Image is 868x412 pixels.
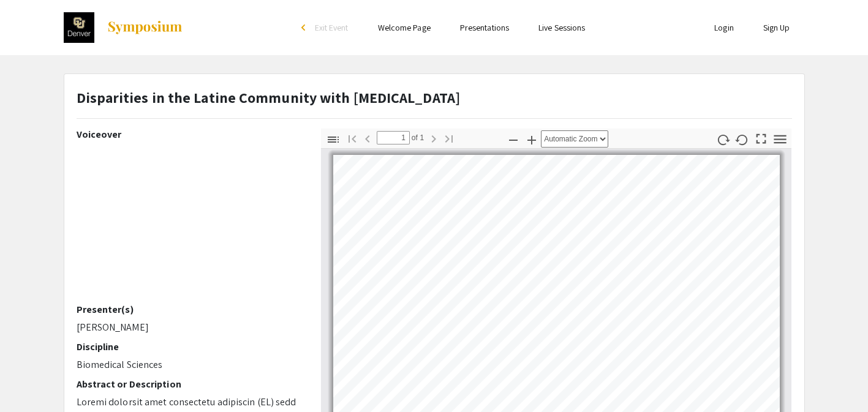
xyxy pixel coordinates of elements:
[712,130,733,148] button: Rotate Clockwise
[64,12,94,43] img: The 2023 Research and Creative Activities Symposium (RaCAS)
[342,129,363,147] button: Go to First Page
[77,88,461,107] strong: Disparities in the Latine Community with [MEDICAL_DATA]
[77,304,303,315] h2: Presenter(s)
[64,12,183,43] a: The 2023 Research and Creative Activities Symposium (RaCAS)
[77,320,303,335] p: [PERSON_NAME]
[315,22,349,33] span: Exit Event
[538,22,585,33] a: Live Sessions
[423,129,444,147] button: Next Page
[503,130,524,148] button: Zoom Out
[521,130,542,148] button: Zoom In
[77,129,303,140] h2: Voiceover
[439,129,459,147] button: Go to Last Page
[750,129,771,146] button: Switch to Presentation Mode
[378,22,431,33] a: Welcome Page
[714,22,734,33] a: Login
[77,378,303,390] h2: Abstract or Description
[731,130,752,148] button: Rotate Counterclockwise
[460,22,509,33] a: Presentations
[9,357,52,403] iframe: Chat
[410,131,425,144] span: of 1
[769,130,790,148] button: Tools
[77,341,303,353] h2: Discipline
[301,24,309,31] div: arrow_back_ios
[377,131,410,144] input: Page
[77,358,303,372] p: Biomedical Sciences
[323,130,344,148] button: Toggle Sidebar
[763,22,790,33] a: Sign Up
[77,145,303,304] iframe: Disparities in the Latine Community with Rheumatoid Arthritis
[357,129,378,147] button: Previous Page
[541,130,608,148] select: Zoom
[107,20,183,35] img: Symposium by ForagerOne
